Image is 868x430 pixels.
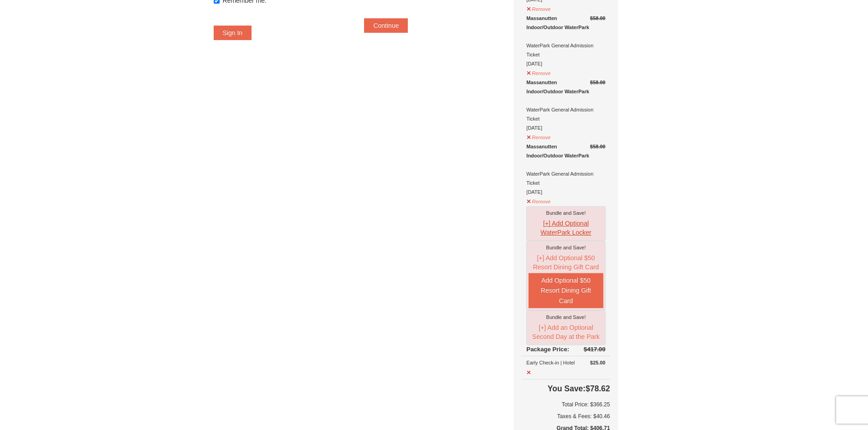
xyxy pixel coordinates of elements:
button: Remove [526,2,551,14]
div: WaterPark General Admission Ticket [DATE] [526,78,605,132]
button: Remove [526,66,551,78]
h6: Total Price: $366.25 [522,400,610,409]
button: [+] Add Optional WaterPark Locker [529,218,603,238]
div: Bundle and Save! [529,208,603,218]
div: Bundle and Save! [529,243,603,252]
div: Massanutten Indoor/Outdoor WaterPark [526,78,605,96]
del: $417.00 [584,346,606,353]
button: Remove [526,131,551,142]
div: Massanutten Indoor/Outdoor WaterPark [526,14,605,32]
h4: $78.62 [522,384,610,393]
button: [+] Add an Optional Second Day at the Park [529,322,603,343]
div: Taxes & Fees: $40.46 [522,412,610,421]
div: WaterPark General Admission Ticket [DATE] [526,14,605,68]
button: Sign In [214,25,252,40]
del: $58.00 [590,80,606,85]
span: You Save: [548,384,586,393]
div: Massanutten Indoor/Outdoor WaterPark [526,142,605,160]
td: Early Check-in | Hotel [522,356,610,379]
del: $58.00 [590,15,606,21]
button: Remove [526,195,551,206]
button: [+] Add Optional $50 Resort Dining Gift Card [529,252,603,273]
div: WaterPark General Admission Ticket [DATE] [526,142,605,197]
button: Add Optional $50 Resort Dining Gift Card [529,273,603,308]
div: Bundle and Save! [529,313,603,322]
span: Package Price: [526,346,569,353]
del: $58.00 [590,144,606,149]
strong: $25.00 [590,358,606,367]
button: Continue [364,18,408,33]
